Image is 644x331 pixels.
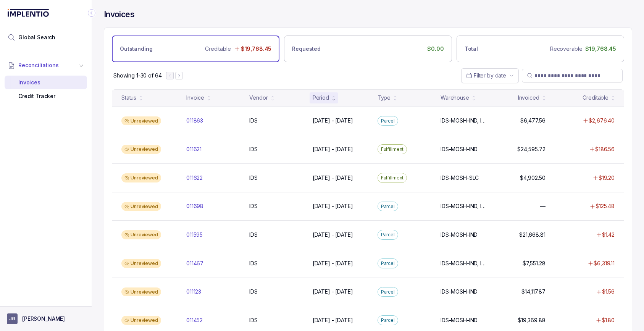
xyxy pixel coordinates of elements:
[120,45,152,53] p: Outstanding
[441,260,488,267] p: IDS-MOSH-IND, IDS-MOSH-SLC
[241,45,272,53] p: $19,768.45
[121,230,161,239] div: Unreviewed
[313,316,353,324] p: [DATE] - [DATE]
[249,145,258,153] p: IDS
[466,72,506,79] search: Date Range Picker
[313,260,353,267] p: [DATE] - [DATE]
[5,57,87,74] button: Reconciliations
[249,231,258,239] p: IDS
[540,202,546,210] p: —
[249,288,258,295] p: IDS
[113,72,161,79] div: Remaining page entries
[441,316,478,324] p: IDS-MOSH-IND
[18,34,55,41] span: Global Search
[474,72,506,79] span: Filter by date
[249,202,258,210] p: IDS
[381,174,404,182] p: Fulfillment
[249,316,258,324] p: IDS
[5,74,87,105] div: Reconciliations
[520,117,546,124] p: $6,477.56
[22,315,65,323] p: [PERSON_NAME]
[461,68,519,83] button: Date Range Picker
[550,45,582,53] p: Recoverable
[121,173,161,182] div: Unreviewed
[313,174,353,182] p: [DATE] - [DATE]
[313,117,353,124] p: [DATE] - [DATE]
[249,94,268,102] div: Vendor
[121,259,161,268] div: Unreviewed
[599,174,615,182] p: $19.20
[87,8,96,18] div: Collapse Icon
[519,231,546,239] p: $21,668.81
[378,94,391,102] div: Type
[441,145,478,153] p: IDS-MOSH-IND
[121,94,136,102] div: Status
[175,72,183,79] button: Next Page
[104,9,134,20] h4: Invoices
[186,145,202,153] p: 011621
[186,202,203,210] p: 011698
[381,231,395,239] p: Parcel
[441,174,479,182] p: IDS-MOSH-SLC
[249,117,258,124] p: IDS
[205,45,231,53] p: Creditable
[594,260,615,267] p: $6,319.11
[121,287,161,297] div: Unreviewed
[589,117,615,124] p: $2,676.40
[121,116,161,126] div: Unreviewed
[441,202,488,210] p: IDS-MOSH-IND, IDS-MOSH-SLC
[18,61,59,69] span: Reconciliations
[523,260,546,267] p: $7,551.28
[11,76,81,89] div: Invoices
[595,145,615,153] p: $186.56
[313,202,353,210] p: [DATE] - [DATE]
[186,231,203,239] p: 011595
[7,313,85,324] button: User initials[PERSON_NAME]
[441,117,488,124] p: IDS-MOSH-IND, IDS-MOSH-SLC
[7,313,18,324] span: User initials
[381,260,395,267] p: Parcel
[518,316,546,324] p: $19,369.88
[596,202,615,210] p: $125.48
[520,174,546,182] p: $4,902.50
[186,260,203,267] p: 011467
[313,231,353,239] p: [DATE] - [DATE]
[602,231,615,239] p: $1.42
[249,174,258,182] p: IDS
[186,288,201,295] p: 011123
[186,174,203,182] p: 011622
[518,94,539,102] div: Invoiced
[186,316,203,324] p: 011452
[381,288,395,296] p: Parcel
[427,45,444,53] p: $0.00
[381,316,395,324] p: Parcel
[465,45,478,53] p: Total
[313,145,353,153] p: [DATE] - [DATE]
[313,94,329,102] div: Period
[381,203,395,210] p: Parcel
[517,145,546,153] p: $24,595.72
[602,316,615,324] p: $1.80
[381,145,404,153] p: Fulfillment
[121,202,161,211] div: Unreviewed
[249,260,258,267] p: IDS
[113,72,161,79] p: Showing 1-30 of 64
[381,117,395,125] p: Parcel
[583,94,608,102] div: Creditable
[11,89,81,103] div: Credit Tracker
[441,94,469,102] div: Warehouse
[313,288,353,295] p: [DATE] - [DATE]
[121,316,161,325] div: Unreviewed
[585,45,616,53] p: $19,768.45
[441,288,478,295] p: IDS-MOSH-IND
[186,117,203,124] p: 011863
[602,288,615,295] p: $1.56
[186,94,204,102] div: Invoice
[121,145,161,154] div: Unreviewed
[521,288,546,295] p: $14,117.87
[292,45,321,53] p: Requested
[441,231,478,239] p: IDS-MOSH-IND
